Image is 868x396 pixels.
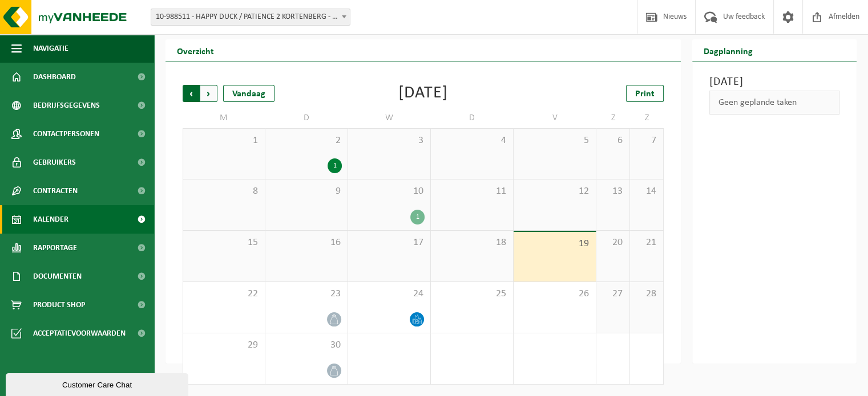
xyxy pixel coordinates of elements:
div: 1 [328,158,342,173]
td: Z [596,108,630,128]
span: 15 [189,236,259,249]
span: 1 [189,134,259,147]
span: 17 [354,236,425,249]
div: Geen geplande taken [709,91,839,115]
span: 23 [271,288,342,300]
span: 27 [602,288,624,300]
span: 7 [636,134,657,147]
div: [DATE] [398,85,448,102]
td: V [514,108,596,128]
h3: [DATE] [709,74,839,91]
span: Contracten [33,177,78,205]
span: 4 [437,134,507,147]
span: Documenten [33,262,82,291]
span: 22 [189,288,259,300]
a: Print [626,85,664,102]
h2: Dagplanning [692,39,764,62]
span: 6 [602,134,624,147]
span: 24 [354,288,425,300]
span: 19 [519,238,590,250]
iframe: chat widget [6,371,191,396]
span: 26 [519,288,590,300]
span: Acceptatievoorwaarden [33,319,126,348]
span: 10-988511 - HAPPY DUCK / PATIENCE 2 KORTENBERG - EVERBERG [151,9,350,26]
span: 13 [602,185,624,198]
span: 28 [636,288,657,300]
span: Kalender [33,205,68,234]
span: Rapportage [33,234,77,262]
span: 16 [271,236,342,249]
span: 11 [437,185,507,198]
span: 30 [271,339,342,352]
td: W [348,108,431,128]
div: Vandaag [223,85,274,102]
span: 10 [354,185,425,198]
span: Bedrijfsgegevens [33,91,100,120]
span: 14 [636,185,657,198]
span: 3 [354,134,425,147]
span: Volgende [200,85,217,102]
span: Contactpersonen [33,120,99,148]
span: 25 [437,288,507,300]
h2: Overzicht [165,39,225,62]
span: 29 [189,339,259,352]
span: Vorige [183,85,200,102]
span: Gebruikers [33,148,76,177]
span: Print [635,89,655,99]
span: 18 [437,236,507,249]
span: 8 [189,185,259,198]
span: 20 [602,236,624,249]
span: 9 [271,185,342,198]
span: 21 [636,236,657,249]
td: Z [630,108,664,128]
td: D [265,108,348,128]
span: 10-988511 - HAPPY DUCK / PATIENCE 2 KORTENBERG - EVERBERG [151,9,350,25]
span: Dashboard [33,63,76,91]
span: Product Shop [33,291,85,319]
span: 5 [519,134,590,147]
div: 1 [410,210,425,224]
td: M [183,108,265,128]
span: Navigatie [33,34,68,63]
td: D [431,108,514,128]
span: 2 [271,134,342,147]
span: 12 [519,185,590,198]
